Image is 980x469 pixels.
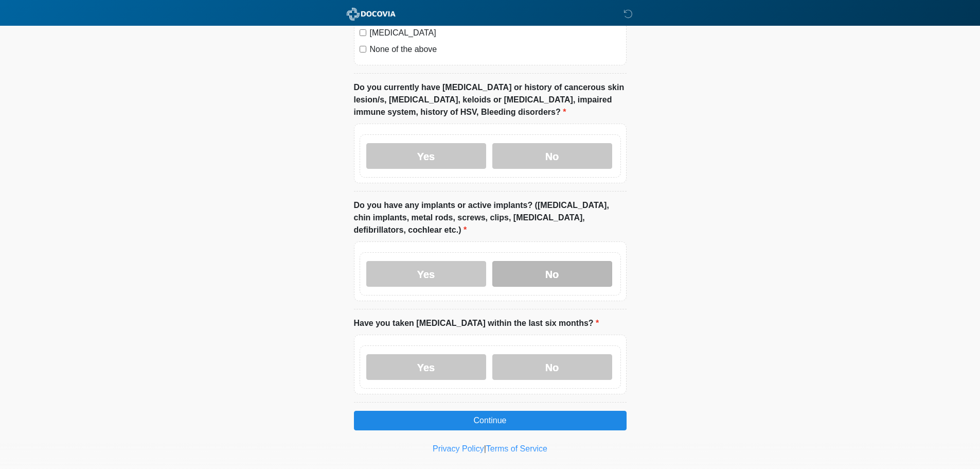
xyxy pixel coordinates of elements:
[492,261,612,287] label: No
[360,46,366,53] input: None of the above
[492,354,612,380] label: No
[344,8,399,21] img: ABC Med Spa- GFEase Logo
[370,27,621,39] label: [MEDICAL_DATA]
[360,29,366,36] input: [MEDICAL_DATA]
[354,317,599,329] label: Have you taken [MEDICAL_DATA] within the last six months?
[484,444,486,453] a: |
[366,261,486,287] label: Yes
[354,81,627,118] label: Do you currently have [MEDICAL_DATA] or history of cancerous skin lesion/s, [MEDICAL_DATA], keloi...
[433,444,484,453] a: Privacy Policy
[486,444,547,453] a: Terms of Service
[354,411,627,430] button: Continue
[354,199,627,236] label: Do you have any implants or active implants? ([MEDICAL_DATA], chin implants, metal rods, screws, ...
[492,143,612,169] label: No
[366,354,486,380] label: Yes
[366,143,486,169] label: Yes
[370,43,621,56] label: None of the above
